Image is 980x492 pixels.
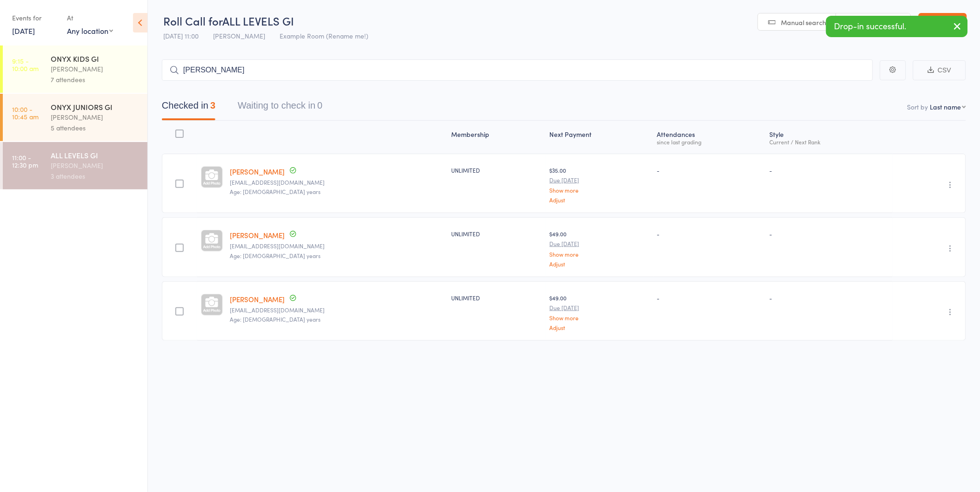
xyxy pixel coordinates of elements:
[163,13,222,28] span: Roll Call for
[238,96,322,120] button: Waiting to check in0
[230,294,285,304] a: [PERSON_NAME]
[230,307,444,313] small: mamoth.eats@gmail.com
[550,315,650,321] a: Show more
[51,74,140,85] div: 7 attendees
[550,240,650,247] small: Due [DATE]
[451,166,542,174] div: UNLIMITED
[550,294,650,330] div: $49.00
[907,102,928,111] label: Sort by
[766,125,893,149] div: Style
[3,45,147,93] a: 9:15 -10:00 amONYX KIDS GI[PERSON_NAME]7 attendees
[550,166,650,203] div: $35.00
[657,230,762,238] div: -
[12,105,39,120] time: 10:00 - 10:45 am
[653,125,766,149] div: Atten­dances
[280,31,368,40] span: Example Room (Rename me!)
[919,13,967,32] a: Exit roll call
[770,294,889,302] div: -
[317,100,322,110] div: 0
[550,324,650,330] a: Adjust
[550,304,650,311] small: Due [DATE]
[550,197,650,203] a: Adjust
[451,230,542,238] div: UNLIMITED
[230,167,285,176] a: [PERSON_NAME]
[230,179,444,186] small: J_aloiai@hotmail.co.nz
[51,160,140,171] div: [PERSON_NAME]
[657,139,762,145] div: since last grading
[51,150,140,160] div: ALL LEVELS GI
[770,166,889,174] div: -
[163,31,199,40] span: [DATE] 11:00
[3,94,147,141] a: 10:00 -10:45 amONYX JUNIORS GI[PERSON_NAME]5 attendees
[230,230,285,240] a: [PERSON_NAME]
[12,57,39,72] time: 9:15 - 10:00 am
[162,59,873,81] input: Search by name
[657,166,762,174] div: -
[550,187,650,193] a: Show more
[210,100,215,110] div: 3
[51,123,140,133] div: 5 attendees
[230,315,321,323] span: Age: [DEMOGRAPHIC_DATA] years
[447,125,546,149] div: Membership
[770,139,889,145] div: Current / Next Rank
[213,31,265,40] span: [PERSON_NAME]
[550,177,650,183] small: Due [DATE]
[930,102,961,111] div: Last name
[12,154,38,168] time: 11:00 - 12:30 pm
[12,26,35,36] a: [DATE]
[230,188,321,195] span: Age: [DEMOGRAPHIC_DATA] years
[12,10,58,26] div: Events for
[770,230,889,238] div: -
[546,125,653,149] div: Next Payment
[230,252,321,259] span: Age: [DEMOGRAPHIC_DATA] years
[51,171,140,181] div: 3 attendees
[67,10,113,26] div: At
[781,18,827,27] span: Manual search
[51,53,140,64] div: ONYX KIDS GI
[826,16,968,37] div: Drop-in successful.
[550,251,650,257] a: Show more
[550,230,650,266] div: $49.00
[222,13,294,28] span: ALL LEVELS GI
[3,142,147,189] a: 11:00 -12:30 pmALL LEVELS GI[PERSON_NAME]3 attendees
[657,294,762,302] div: -
[162,96,215,120] button: Checked in3
[451,294,542,302] div: UNLIMITED
[913,60,966,80] button: CSV
[51,112,140,123] div: [PERSON_NAME]
[51,102,140,112] div: ONYX JUNIORS GI
[230,243,444,249] small: Brophymark4@gmail.com
[67,26,113,36] div: Any location
[550,261,650,267] a: Adjust
[51,64,140,74] div: [PERSON_NAME]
